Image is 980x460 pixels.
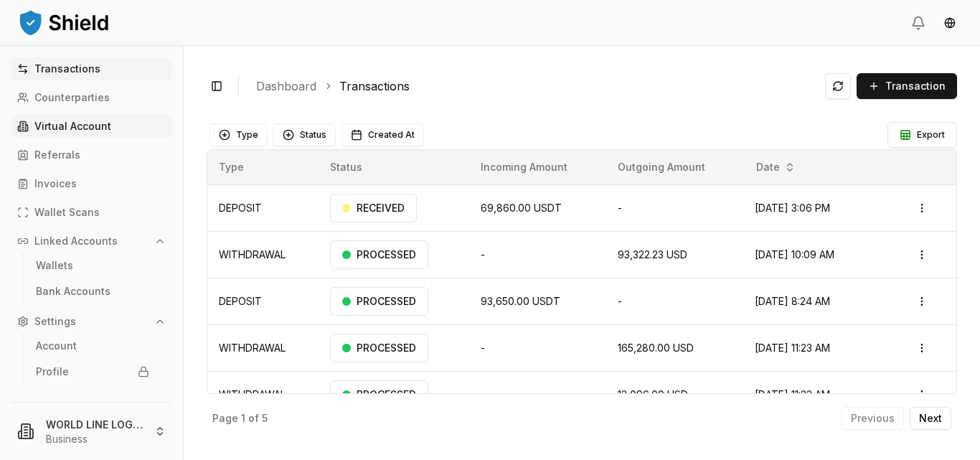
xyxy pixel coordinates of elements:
span: [DATE] 11:22 AM [755,388,830,400]
img: ShieldPay Logo [17,8,110,37]
th: Outgoing Amount [606,150,743,184]
p: Settings [34,316,76,327]
a: Dashboard [256,78,316,95]
span: [DATE] 11:23 AM [755,342,830,354]
span: 93,322.23 USD [618,248,687,260]
span: 165,280.00 USD [618,342,694,354]
span: Created At [368,129,415,141]
a: Transactions [11,57,171,80]
p: Virtual Account [34,121,111,131]
span: 12,096.00 USD [618,388,688,400]
span: 93,650.00 USDT [481,295,560,307]
p: 5 [262,413,268,423]
p: Page [212,413,238,423]
a: Counterparties [11,86,171,109]
button: Export [887,122,957,148]
div: PROCESSED [330,334,428,362]
span: Transaction [885,79,946,93]
p: Wallet Scans [34,207,100,217]
button: Date [750,156,801,179]
a: Bank Accounts [30,280,155,303]
nav: breadcrumb [256,78,814,95]
td: WITHDRAWAL [207,324,319,371]
a: Virtual Account [11,115,171,138]
p: Counterparties [34,93,110,103]
button: Transaction [857,73,957,99]
div: PROCESSED [330,240,428,269]
div: PROCESSED [330,287,428,316]
button: WORLD LINE LOGISTICS LLCBusiness [6,408,177,454]
th: Type [207,150,319,184]
p: Referrals [34,150,80,160]
button: Linked Accounts [11,230,171,253]
p: 1 [241,413,245,423]
button: Next [910,407,951,430]
span: - [618,202,622,214]
td: DEPOSIT [207,184,319,231]
p: Business [46,432,143,446]
td: WITHDRAWAL [207,371,319,418]
span: - [481,388,485,400]
button: Type [209,123,268,146]
a: Transactions [339,78,410,95]
a: Profile [30,360,155,383]
th: Status [319,150,469,184]
a: Wallet Scans [11,201,171,224]
a: Wallets [30,254,155,277]
button: Status [273,123,336,146]
p: Account [36,341,77,351]
p: Invoices [34,179,77,189]
span: [DATE] 10:09 AM [755,248,834,260]
td: DEPOSIT [207,278,319,324]
div: PROCESSED [330,380,428,409]
p: Bank Accounts [36,286,110,296]
span: - [618,295,622,307]
p: Transactions [34,64,100,74]
p: Linked Accounts [34,236,118,246]
p: Next [919,413,942,423]
a: Account [30,334,155,357]
th: Incoming Amount [469,150,606,184]
span: [DATE] 8:24 AM [755,295,830,307]
button: Settings [11,310,171,333]
span: [DATE] 3:06 PM [755,202,830,214]
span: - [481,342,485,354]
p: of [248,413,259,423]
a: Invoices [11,172,171,195]
p: Profile [36,367,69,377]
span: 69,860.00 USDT [481,202,562,214]
div: RECEIVED [330,194,417,222]
button: Created At [341,123,424,146]
td: WITHDRAWAL [207,231,319,278]
p: Wallets [36,260,73,271]
span: - [481,248,485,260]
p: WORLD LINE LOGISTICS LLC [46,417,143,432]
a: Referrals [11,144,171,166]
